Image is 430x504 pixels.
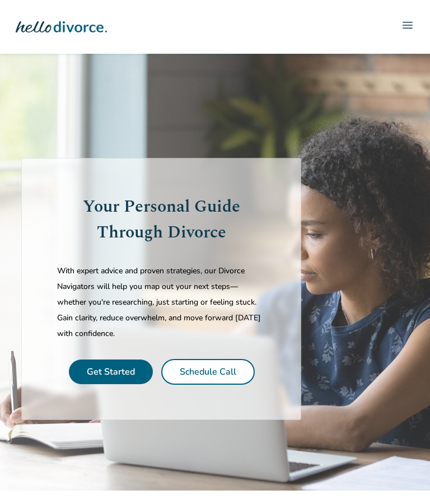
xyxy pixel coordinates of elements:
[87,366,135,378] a: Get Started
[57,194,265,245] h1: Your Personal Guide Through Divorce
[401,18,414,32] span: menu
[401,18,414,36] button: Open Menu
[180,366,236,378] a: Schedule Call
[57,265,261,339] span: With expert advice and proven strategies, our Divorce Navigators will help you map out your next ...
